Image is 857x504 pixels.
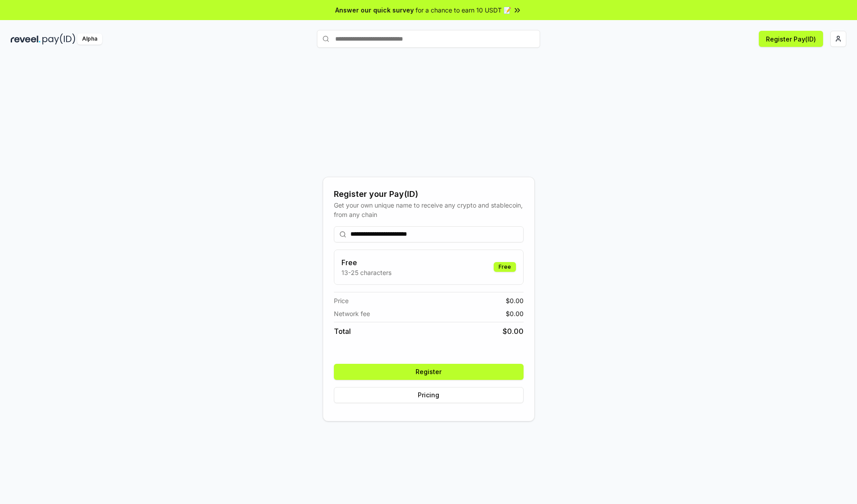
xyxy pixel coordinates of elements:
[503,326,524,337] span: $ 0.00
[759,31,823,47] button: Register Pay(ID)
[11,33,41,45] img: reveel_dark
[334,296,349,305] span: Price
[42,33,75,45] img: pay_id
[334,326,351,337] span: Total
[334,364,524,380] button: Register
[506,309,524,318] span: $ 0.00
[506,296,524,305] span: $ 0.00
[334,188,524,200] div: Register your Pay(ID)
[334,200,524,219] div: Get your own unique name to receive any crypto and stablecoin, from any chain
[416,5,511,15] span: for a chance to earn 10 USDT 📝
[341,257,391,268] h3: Free
[341,268,391,277] p: 13-25 characters
[494,262,516,272] div: Free
[334,387,524,403] button: Pricing
[335,5,414,15] span: Answer our quick survey
[334,309,370,318] span: Network fee
[77,33,102,45] div: Alpha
